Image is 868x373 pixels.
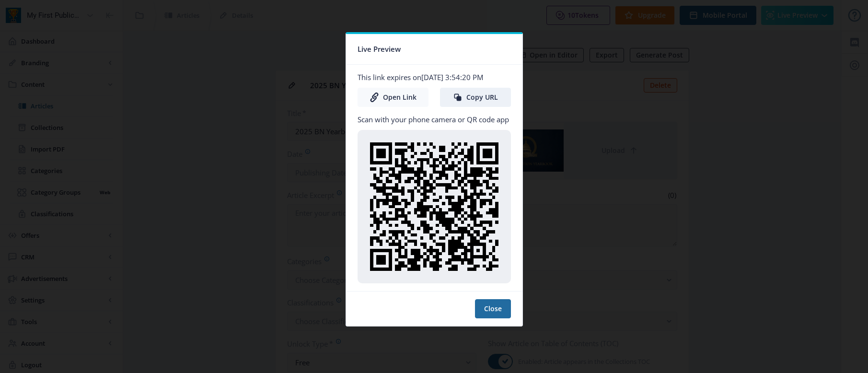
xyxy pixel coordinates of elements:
span: Live Preview [358,42,401,57]
p: Scan with your phone camera or QR code app [358,115,511,124]
button: Copy URL [440,88,511,107]
p: This link expires on [358,72,511,82]
button: Close [475,299,511,318]
a: Open Link [358,88,428,107]
span: [DATE] 3:54:20 PM [421,72,483,82]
